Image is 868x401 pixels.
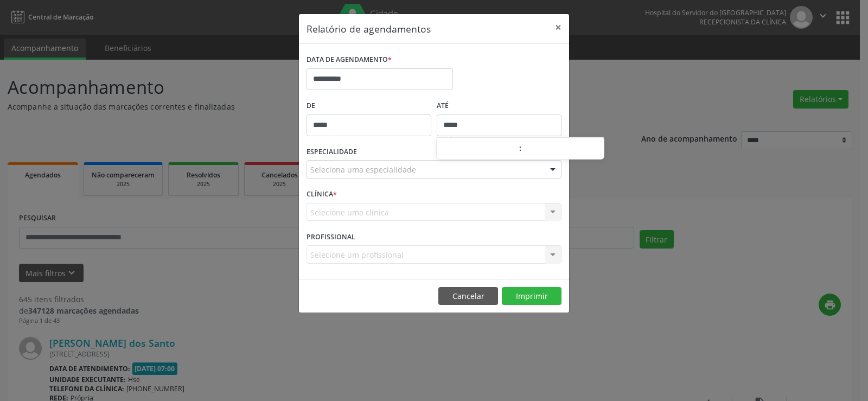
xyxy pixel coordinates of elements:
label: ESPECIALIDADE [307,144,357,161]
label: De [307,98,431,114]
label: DATA DE AGENDAMENTO [307,52,392,68]
input: Minute [522,138,604,160]
label: ATÉ [437,98,561,114]
input: Hour [437,138,519,160]
label: PROFISSIONAL [307,228,355,245]
h5: Relatório de agendamentos [307,22,431,36]
button: Imprimir [502,287,561,305]
span: Seleciona uma especialidade [310,164,416,175]
label: CLÍNICA [307,186,337,203]
span: : [519,137,522,159]
button: Cancelar [438,287,498,305]
button: Close [547,14,569,41]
